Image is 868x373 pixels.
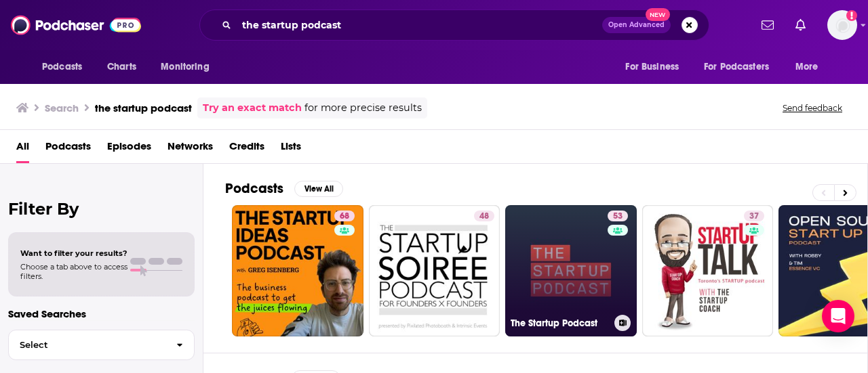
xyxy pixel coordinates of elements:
[237,14,602,36] input: Search podcasts, credits, & more...
[822,300,854,332] div: Open Intercom Messenger
[642,205,774,336] a: 37
[827,10,857,40] button: Show profile menu
[42,58,82,76] span: Podcasts
[167,135,213,163] a: Networks
[95,102,192,114] h3: the startup podcast
[616,54,696,80] button: open menu
[9,341,165,349] span: Select
[479,210,489,223] span: 48
[20,262,127,281] span: Choose a tab above to access filters.
[369,205,500,336] a: 48
[281,135,301,163] a: Lists
[304,100,422,116] span: for more precise results
[695,54,789,80] button: open menu
[795,58,818,76] span: More
[225,180,343,197] a: PodcastsView All
[511,317,609,329] h3: The Startup Podcast
[203,100,302,116] a: Try an exact match
[229,135,264,163] a: Credits
[33,54,100,80] button: open menu
[16,135,29,163] a: All
[199,9,709,41] div: Search podcasts, credits, & more...
[474,211,494,221] a: 48
[786,54,835,80] button: open menu
[827,10,857,40] img: User Profile
[340,210,349,223] span: 68
[602,17,671,33] button: Open AdvancedNew
[151,54,226,80] button: open menu
[45,135,91,163] a: Podcasts
[161,58,209,76] span: Monitoring
[225,180,283,197] h2: Podcasts
[756,14,779,37] a: Show notifications dropdown
[334,211,355,221] a: 68
[11,12,141,38] img: Podchaser - Follow, Share and Rate Podcasts
[294,181,343,197] button: View All
[846,10,857,21] svg: Add a profile image
[744,211,764,221] a: 37
[827,10,857,40] span: Logged in as tfnewsroom
[613,210,623,223] span: 53
[790,14,811,37] a: Show notifications dropdown
[8,307,195,320] p: Saved Searches
[232,205,363,336] a: 68
[608,211,628,221] a: 53
[107,135,151,163] a: Episodes
[45,102,79,114] h3: Search
[505,205,637,336] a: 53The Startup Podcast
[625,58,679,76] span: For Business
[107,58,136,76] span: Charts
[778,102,846,114] button: Send feedback
[8,199,195,219] h2: Filter By
[749,210,759,223] span: 37
[98,54,144,80] a: Charts
[704,58,769,76] span: For Podcasters
[8,330,195,360] button: Select
[608,22,665,28] span: Open Advanced
[646,8,670,21] span: New
[20,248,127,258] span: Want to filter your results?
